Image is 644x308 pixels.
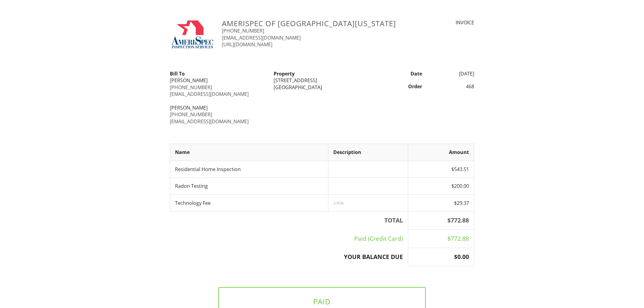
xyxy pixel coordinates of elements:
[170,144,328,161] th: Name
[222,41,272,48] a: [URL][DOMAIN_NAME]
[170,70,185,77] strong: Bill To
[408,211,474,229] th: $772.88
[170,104,266,111] div: [PERSON_NAME]
[170,211,408,229] th: TOTAL
[426,83,478,90] div: 468
[374,83,426,90] div: Order
[404,19,474,26] div: INVOICE
[408,248,474,266] th: $0.00
[222,27,264,34] a: [PHONE_NUMBER]
[408,161,474,177] td: $543.51
[408,178,474,194] td: $200.00
[222,19,396,27] h3: Amerispec of [GEOGRAPHIC_DATA][US_STATE]
[408,229,474,248] td: $772.88
[274,70,295,77] strong: Property
[426,70,478,77] div: [DATE]
[408,194,474,211] td: $29.37
[170,91,249,97] a: [EMAIL_ADDRESS][DOMAIN_NAME]
[170,111,212,118] a: [PHONE_NUMBER]
[274,84,370,91] div: [GEOGRAPHIC_DATA]
[170,19,215,50] img: AMS%20Stacked%20CMYK%20%281%29%20Resisze1.png
[408,144,474,161] th: Amount
[222,34,301,41] a: [EMAIL_ADDRESS][DOMAIN_NAME]
[175,166,241,173] span: Residential Home Inspection
[170,248,408,266] th: YOUR BALANCE DUE
[274,77,370,84] div: [STREET_ADDRESS]
[328,144,408,161] th: Description
[170,77,266,84] div: [PERSON_NAME]
[229,297,416,306] h3: PAID
[175,183,208,189] span: Radon Testing
[333,201,403,205] div: 3.95%
[170,194,328,211] td: Technology Fee
[374,70,426,77] div: Date
[170,84,212,91] a: [PHONE_NUMBER]
[170,229,408,248] td: Paid (Credit Card)
[170,118,249,125] a: [EMAIL_ADDRESS][DOMAIN_NAME]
